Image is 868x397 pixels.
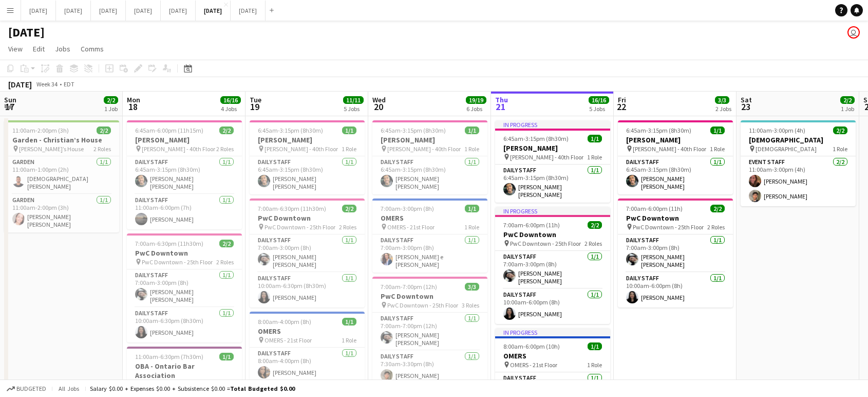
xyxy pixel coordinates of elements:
[161,1,196,21] button: [DATE]
[56,1,91,21] button: [DATE]
[372,234,487,273] app-card-role: Daily Staff1/17:00am-3:00pm (8h)[PERSON_NAME] e [PERSON_NAME]
[465,127,479,134] span: 1/1
[495,251,610,289] app-card-role: Daily Staff1/17:00am-3:00pm (8h)[PERSON_NAME] [PERSON_NAME]
[495,328,610,336] div: In progress
[219,240,234,247] span: 2/2
[127,120,242,229] app-job-card: 6:45am-6:00pm (11h15m)2/2[PERSON_NAME] [PERSON_NAME] - 40th Floor2 RolesDaily Staff1/16:45am-3:15...
[847,26,860,39] app-user-avatar: Jolanta Rokowski
[372,199,487,273] app-job-card: 7:00am-3:00pm (8h)1/1OMERS OMERS - 21st Floor1 RoleDaily Staff1/17:00am-3:00pm (8h)[PERSON_NAME] ...
[21,1,56,21] button: [DATE]
[749,127,805,134] span: 11:00am-3:00pm (4h)
[510,240,581,247] span: PwC Downtown - 25th Floor
[258,127,323,134] span: 6:45am-3:15pm (8h30m)
[8,44,23,53] span: View
[741,156,856,206] app-card-role: Event Staff2/211:00am-3:00pm (4h)[PERSON_NAME][PERSON_NAME]
[739,101,752,113] span: 23
[616,101,626,113] span: 22
[371,101,386,113] span: 20
[495,289,610,324] app-card-role: Daily Staff1/110:00am-6:00pm (8h)[PERSON_NAME]
[265,336,312,344] span: OMERS - 21st Floor
[465,205,479,212] span: 1/1
[81,44,104,53] span: Comms
[220,96,241,104] span: 16/16
[495,230,610,239] h3: PwC Downtown
[495,120,610,203] app-job-card: In progress6:45am-3:15pm (8h30m)1/1[PERSON_NAME] [PERSON_NAME] - 40th Floor1 RoleDaily Staff1/16:...
[715,105,731,113] div: 2 Jobs
[250,199,365,308] app-job-card: 7:00am-6:30pm (11h30m)2/2PwC Downtown PwC Downtown - 25th Floor2 RolesDaily Staff1/17:00am-3:00pm...
[258,205,326,212] span: 7:00am-6:30pm (11h30m)
[584,240,602,247] span: 2 Roles
[372,120,487,194] app-job-card: 6:45am-3:15pm (8h30m)1/1[PERSON_NAME] [PERSON_NAME] - 40th Floor1 RoleDaily Staff1/16:45am-3:15pm...
[387,145,461,153] span: [PERSON_NAME] - 40th Floor
[127,156,242,194] app-card-role: Daily Staff1/16:45am-3:15pm (8h30m)[PERSON_NAME] [PERSON_NAME]
[3,101,16,113] span: 17
[4,135,119,145] h3: Garden - Christian’s House
[372,351,487,386] app-card-role: Daily Staff1/17:30am-3:30pm (8h)[PERSON_NAME]
[29,42,49,56] a: Edit
[127,233,242,342] app-job-card: 7:00am-6:30pm (11h30m)2/2PwC Downtown PwC Downtown - 25th Floor2 RolesDaily Staff1/17:00am-3:00pm...
[343,96,364,104] span: 11/11
[250,120,365,194] app-job-card: 6:45am-3:15pm (8h30m)1/1[PERSON_NAME] [PERSON_NAME] - 40th Floor1 RoleDaily Staff1/16:45am-3:15pm...
[381,205,434,212] span: 7:00am-3:00pm (8h)
[587,153,602,161] span: 1 Role
[216,145,234,153] span: 2 Roles
[342,318,356,326] span: 1/1
[833,145,847,153] span: 1 Role
[56,385,81,392] span: All jobs
[142,145,215,153] span: [PERSON_NAME] - 40th Floor
[588,342,602,350] span: 1/1
[741,135,856,145] h3: [DEMOGRAPHIC_DATA]
[258,318,311,326] span: 8:00am-4:00pm (8h)
[342,145,356,153] span: 1 Role
[93,145,111,153] span: 2 Roles
[495,95,508,104] span: Thu
[495,207,610,324] app-job-card: In progress7:00am-6:00pm (11h)2/2PwC Downtown PwC Downtown - 25th Floor2 RolesDaily Staff1/17:00a...
[503,342,560,350] span: 8:00am-6:00pm (10h)
[250,327,365,336] h3: OMERS
[465,283,479,291] span: 3/3
[248,101,261,113] span: 19
[618,135,733,145] h3: [PERSON_NAME]
[250,312,365,383] app-job-card: 8:00am-4:00pm (8h)1/1OMERS OMERS - 21st Floor1 RoleDaily Staff1/18:00am-4:00pm (8h)[PERSON_NAME]
[250,273,365,308] app-card-role: Daily Staff1/110:00am-6:30pm (8h30m)[PERSON_NAME]
[219,127,234,134] span: 2/2
[5,383,48,394] button: Budgeted
[125,101,140,113] span: 18
[495,120,610,129] div: In progress
[4,156,119,194] app-card-role: Garden1/111:00am-1:00pm (2h)[DEMOGRAPHIC_DATA][PERSON_NAME] [PERSON_NAME]
[618,273,733,308] app-card-role: Daily Staff1/110:00am-6:00pm (8h)[PERSON_NAME]
[633,145,706,153] span: [PERSON_NAME] - 40th Floor
[381,127,446,134] span: 6:45am-3:15pm (8h30m)
[4,42,27,56] a: View
[91,1,126,21] button: [DATE]
[741,95,752,104] span: Sat
[51,42,74,56] a: Jobs
[265,223,335,231] span: PwC Downtown - 25th Floor
[741,120,856,206] app-job-card: 11:00am-3:00pm (4h)2/2[DEMOGRAPHIC_DATA] [DEMOGRAPHIC_DATA]1 RoleEvent Staff2/211:00am-3:00pm (4h...
[64,80,74,88] div: EDT
[756,145,817,153] span: [DEMOGRAPHIC_DATA]
[344,105,363,113] div: 5 Jobs
[231,1,266,21] button: [DATE]
[464,223,479,231] span: 1 Role
[381,283,437,291] span: 7:00am-7:00pm (12h)
[618,213,733,223] h3: PwC Downtown
[90,385,295,392] div: Salary $0.00 + Expenses $0.00 + Subsistence $0.00 =
[589,96,609,104] span: 16/16
[466,105,486,113] div: 6 Jobs
[495,165,610,203] app-card-role: Daily Staff1/16:45am-3:15pm (8h30m)[PERSON_NAME] [PERSON_NAME]
[840,96,855,104] span: 2/2
[715,96,729,104] span: 3/3
[618,199,733,308] div: 7:00am-6:00pm (11h)2/2PwC Downtown PwC Downtown - 25th Floor2 RolesDaily Staff1/17:00am-3:00pm (8...
[372,313,487,351] app-card-role: Daily Staff1/17:00am-7:00pm (12h)[PERSON_NAME] [PERSON_NAME]
[104,105,118,113] div: 1 Job
[587,361,602,369] span: 1 Role
[250,213,365,223] h3: PwC Downtown
[219,353,234,360] span: 1/1
[387,301,458,309] span: PwC Downtown - 25th Floor
[589,105,609,113] div: 5 Jobs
